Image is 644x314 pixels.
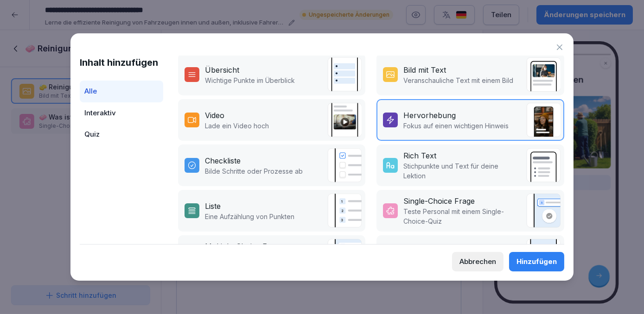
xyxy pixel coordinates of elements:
[327,239,362,273] img: quiz.svg
[403,75,513,85] p: Veranschauliche Text mit einem Bild
[403,161,522,181] p: Stichpunkte und Text für deine Lektion
[403,64,446,75] div: Bild mit Text
[403,110,456,121] div: Hervorhebung
[205,110,224,121] div: Video
[459,257,496,267] div: Abbrechen
[403,150,436,161] div: Rich Text
[205,212,294,221] p: Eine Aufzählung von Punkten
[526,239,561,273] img: true_false.svg
[452,252,504,271] button: Abbrechen
[526,103,561,137] img: callout.png
[80,102,163,124] div: Interaktiv
[205,121,269,131] p: Lade ein Video hoch
[526,194,561,228] img: single_choice_quiz.svg
[327,148,362,182] img: checklist.svg
[327,194,362,228] img: list.svg
[526,57,561,92] img: text_image.png
[403,121,509,131] p: Fokus auf einen wichtigen Hinweis
[516,257,557,267] div: Hinzufügen
[205,241,283,252] div: Multiple-Choice Frage
[526,148,561,182] img: richtext.svg
[327,57,362,92] img: overview.svg
[205,201,221,212] div: Liste
[80,81,163,102] div: Alle
[509,252,564,271] button: Hinzufügen
[403,207,522,226] p: Teste Personal mit einem Single-Choice-Quiz
[403,195,475,207] div: Single-Choice Frage
[205,155,241,166] div: Checkliste
[205,64,239,75] div: Übersicht
[205,75,295,85] p: Wichtige Punkte im Überblick
[205,166,303,176] p: Bilde Schritte oder Prozesse ab
[80,124,163,145] div: Quiz
[327,103,362,137] img: video.png
[80,56,163,69] h1: Inhalt hinzufügen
